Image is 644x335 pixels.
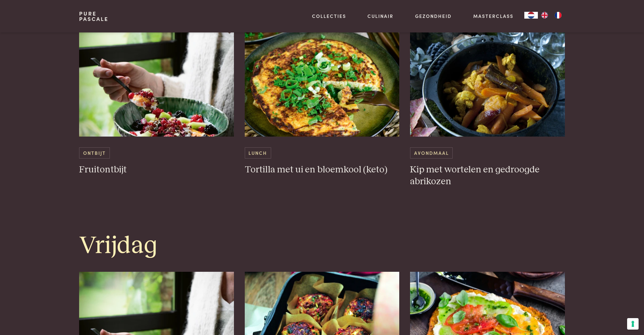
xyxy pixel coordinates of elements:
[79,231,565,261] h1: Vrijdag
[473,13,514,20] a: Masterclass
[410,1,565,137] img: Kip met wortelen en gedroogde abrikozen
[245,147,271,159] span: Lunch
[79,1,234,137] img: Fruitontbijt
[245,1,400,137] img: Tortilla met ui en bloemkool (keto)
[551,12,565,19] a: FR
[245,1,400,176] a: Tortilla met ui en bloemkool (keto) Lunch Tortilla met ui en bloemkool (keto)
[627,318,639,330] button: Uw voorkeuren voor toestemming voor trackingtechnologieën
[410,164,565,187] h3: Kip met wortelen en gedroogde abrikozen
[79,11,109,22] a: PurePascale
[538,12,551,19] a: EN
[79,1,234,176] a: Fruitontbijt Ontbijt Fruitontbijt
[524,12,538,19] a: NL
[410,1,565,187] a: Kip met wortelen en gedroogde abrikozen Avondmaal Kip met wortelen en gedroogde abrikozen
[367,13,393,20] a: Culinair
[312,13,346,20] a: Collecties
[410,147,453,159] span: Avondmaal
[79,147,110,159] span: Ontbijt
[524,12,538,19] div: Language
[415,13,452,20] a: Gezondheid
[524,12,565,19] aside: Language selected: Nederlands
[79,164,234,176] h3: Fruitontbijt
[538,12,565,19] ul: Language list
[245,164,400,176] h3: Tortilla met ui en bloemkool (keto)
